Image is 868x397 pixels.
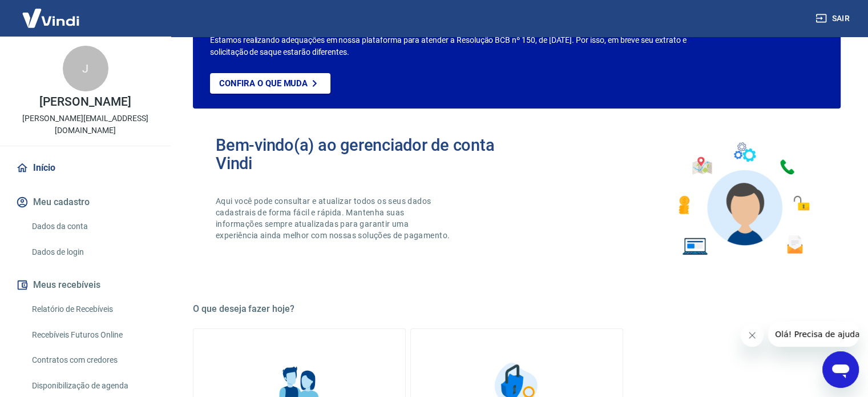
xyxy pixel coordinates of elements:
span: Olá! Precisa de ajuda? [7,8,96,17]
iframe: Botão para abrir a janela de mensagens [822,351,859,388]
img: Vindi [14,1,88,35]
p: Estamos realizando adequações em nossa plataforma para atender a Resolução BCB nº 150, de [DATE].... [210,34,701,58]
a: Dados da conta [27,215,157,238]
a: Início [14,155,157,181]
a: Dados de login [27,240,157,264]
h5: O que deseja fazer hoje? [193,303,841,315]
img: Imagem de um avatar masculino com diversos icones exemplificando as funcionalidades do gerenciado... [668,136,818,262]
p: [PERSON_NAME] [39,96,131,108]
button: Sair [813,8,854,29]
p: [PERSON_NAME][EMAIL_ADDRESS][DOMAIN_NAME] [9,113,162,137]
button: Meu cadastro [14,190,157,215]
p: Confira o que muda [219,78,308,89]
iframe: Mensagem da empresa [768,322,859,347]
a: Confira o que muda [210,73,330,94]
a: Relatório de Recebíveis [27,298,157,321]
p: Aqui você pode consultar e atualizar todos os seus dados cadastrais de forma fácil e rápida. Mant... [216,195,452,241]
iframe: Fechar mensagem [741,324,764,347]
a: Contratos com credores [27,348,157,372]
div: J [63,46,108,91]
h2: Bem-vindo(a) ao gerenciador de conta Vindi [216,136,517,173]
a: Recebíveis Futuros Online [27,323,157,347]
button: Meus recebíveis [14,272,157,298]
